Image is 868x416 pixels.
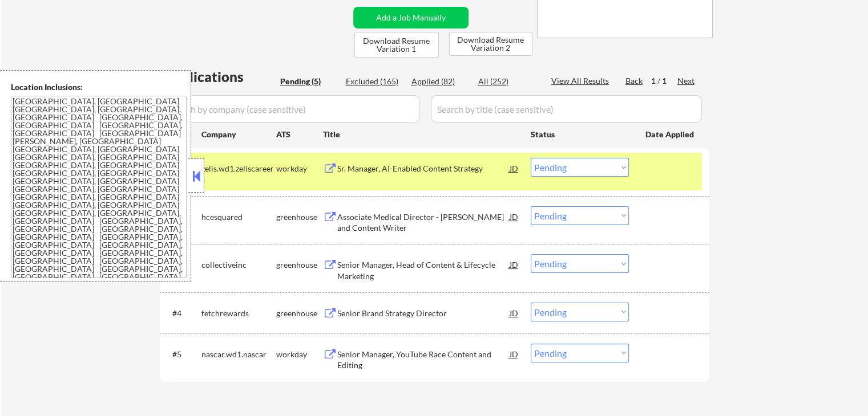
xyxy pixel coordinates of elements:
[201,349,276,360] div: nascar.wd1.nascar
[323,129,520,140] div: Title
[625,75,644,87] div: Back
[337,163,510,174] div: Sr. Manager, AI-Enabled Content Strategy
[551,75,612,87] div: View All Results
[337,259,510,282] div: Senior Manager, Head of Content & Lifecycle Marketing
[276,349,323,360] div: workday
[353,7,469,28] button: Add a Job Manually
[276,129,323,140] div: ATS
[276,259,323,271] div: greenhouse
[172,308,192,319] div: #4
[11,81,187,93] div: Location Inclusions:
[508,254,520,275] div: JD
[163,70,276,84] div: Applications
[531,124,629,144] div: Status
[677,75,696,87] div: Next
[508,158,520,178] div: JD
[346,76,403,87] div: Excluded (165)
[645,129,696,140] div: Date Applied
[172,349,192,360] div: #5
[411,76,469,87] div: Applied (82)
[276,163,323,174] div: workday
[337,308,510,319] div: Senior Brand Strategy Director
[276,211,323,223] div: greenhouse
[163,95,420,123] input: Search by company (case sensitive)
[354,32,439,58] button: Download Resume Variation 1
[337,211,510,234] div: Associate Medical Director - [PERSON_NAME] and Content Writer
[280,76,337,87] div: Pending (5)
[201,163,276,185] div: zelis.wd1.zeliscareers
[508,206,520,227] div: JD
[201,129,276,140] div: Company
[449,32,532,56] button: Download Resume Variation 2
[478,76,535,87] div: All (252)
[201,259,276,271] div: collectiveinc
[276,308,323,319] div: greenhouse
[201,308,276,319] div: fetchrewards
[508,303,520,323] div: JD
[508,344,520,364] div: JD
[337,349,510,371] div: Senior Manager, YouTube Race Content and Editing
[431,95,702,123] input: Search by title (case sensitive)
[201,211,276,223] div: hcesquared
[651,75,677,87] div: 1 / 1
